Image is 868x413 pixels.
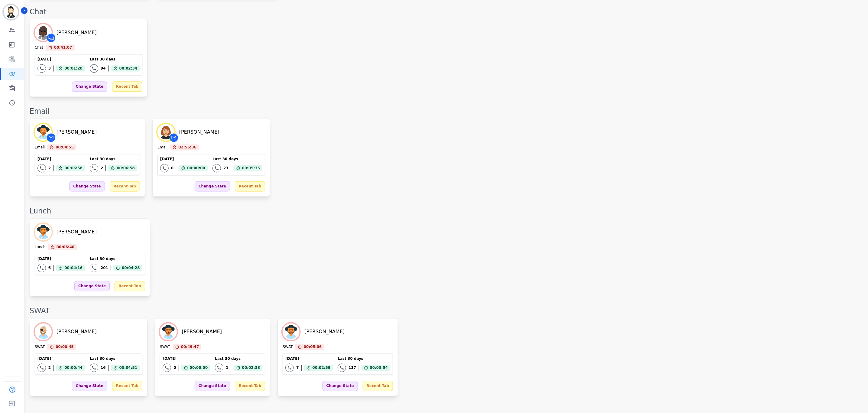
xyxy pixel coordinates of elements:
[226,366,228,370] div: 1
[35,24,52,41] img: Avatar
[101,266,108,271] div: 201
[117,165,135,171] span: 00:06:58
[283,324,300,340] img: Avatar
[57,244,75,250] span: 00:06:40
[101,66,106,71] div: 94
[90,157,137,162] div: Last 30 days
[242,165,260,171] span: 00:05:35
[56,145,74,151] span: 00:04:55
[160,345,170,350] div: SWAT
[179,129,219,136] div: [PERSON_NAME]
[285,356,333,361] div: [DATE]
[173,366,176,370] div: 0
[72,82,107,92] div: Change State
[195,381,230,391] div: Change State
[182,328,222,336] div: [PERSON_NAME]
[235,181,265,192] div: Recent Tab
[178,145,196,151] span: 02:56:36
[48,266,51,271] div: 6
[57,229,97,236] div: [PERSON_NAME]
[64,165,83,171] span: 00:06:58
[48,166,51,171] div: 2
[304,344,322,350] span: 00:05:06
[90,57,140,62] div: Last 30 days
[101,366,106,370] div: 16
[157,145,167,151] div: Email
[72,381,107,391] div: Change State
[64,66,83,72] span: 00:01:28
[119,66,138,72] span: 00:02:34
[64,365,83,371] span: 00:00:44
[90,356,140,361] div: Last 30 days
[37,257,85,262] div: [DATE]
[90,257,142,262] div: Last 30 days
[37,57,85,62] div: [DATE]
[35,224,52,241] img: Avatar
[242,365,260,371] span: 00:02:33
[119,365,138,371] span: 00:04:51
[122,265,140,271] span: 00:04:28
[171,166,173,171] div: 0
[4,5,18,19] img: Bordered avatar
[30,306,862,316] div: SWAT
[160,324,177,340] img: Avatar
[338,356,390,361] div: Last 30 days
[296,366,299,370] div: 7
[54,45,72,51] span: 00:41:07
[160,157,208,162] div: [DATE]
[35,245,46,250] div: Lunch
[101,166,103,171] div: 2
[56,344,74,350] span: 00:00:45
[348,366,356,370] div: 137
[35,324,52,340] img: Avatar
[74,281,110,291] div: Change State
[157,124,174,141] img: Avatar
[187,165,205,171] span: 00:00:00
[48,366,51,370] div: 2
[57,328,97,336] div: [PERSON_NAME]
[110,181,140,192] div: Recent Tab
[190,365,208,371] span: 00:00:00
[30,207,862,216] div: Lunch
[112,82,142,92] div: Recent Tab
[112,381,142,391] div: Recent Tab
[215,356,262,361] div: Last 30 days
[35,145,45,151] div: Email
[69,181,105,192] div: Change State
[37,356,85,361] div: [DATE]
[195,181,230,192] div: Change State
[322,381,358,391] div: Change State
[115,281,145,291] div: Recent Tab
[64,265,83,271] span: 00:04:16
[283,345,293,350] div: SWAT
[370,365,388,371] span: 00:03:54
[57,29,97,36] div: [PERSON_NAME]
[57,129,97,136] div: [PERSON_NAME]
[35,124,52,141] img: Avatar
[363,381,393,391] div: Recent Tab
[181,344,199,350] span: 00:49:47
[223,166,228,171] div: 23
[235,381,265,391] div: Recent Tab
[37,157,85,162] div: [DATE]
[304,328,345,336] div: [PERSON_NAME]
[30,107,862,116] div: Email
[48,66,51,71] div: 3
[313,365,331,371] span: 00:02:59
[163,356,210,361] div: [DATE]
[212,157,262,162] div: Last 30 days
[30,7,862,17] div: Chat
[35,45,43,51] div: Chat
[35,345,45,350] div: SWAT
